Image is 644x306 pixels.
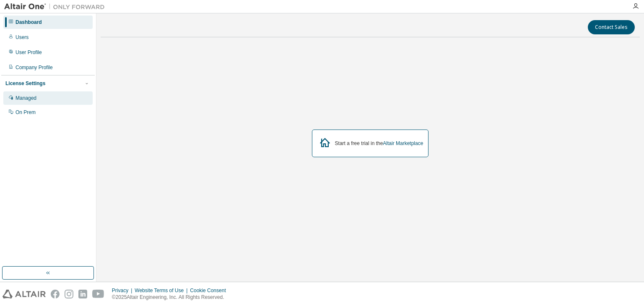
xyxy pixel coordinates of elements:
[78,290,87,298] img: linkedin.svg
[4,3,109,11] img: Altair One
[383,140,423,146] a: Altair Marketplace
[16,64,53,71] div: Company Profile
[16,19,42,26] div: Dashboard
[16,109,36,116] div: On Prem
[112,294,231,301] p: © 2025 Altair Engineering, Inc. All Rights Reserved.
[51,290,60,298] img: facebook.svg
[16,95,36,101] div: Managed
[135,287,190,294] div: Website Terms of Use
[588,20,635,34] button: Contact Sales
[16,34,29,41] div: Users
[65,290,73,298] img: instagram.svg
[92,290,104,298] img: youtube.svg
[335,140,423,147] div: Start a free trial in the
[5,80,45,87] div: License Settings
[112,287,135,294] div: Privacy
[16,49,42,56] div: User Profile
[3,290,46,298] img: altair_logo.svg
[190,287,231,294] div: Cookie Consent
